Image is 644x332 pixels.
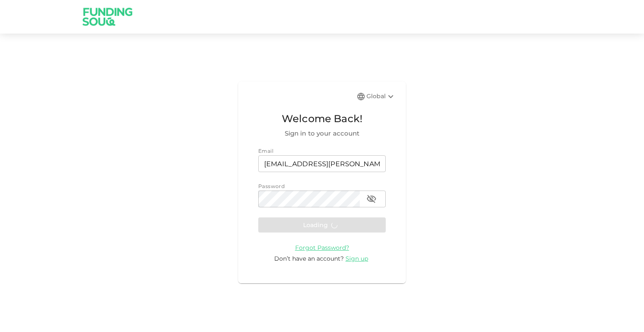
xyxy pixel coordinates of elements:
input: password [258,191,360,207]
span: Don’t have an account? [274,255,344,262]
span: Sign in to your account [258,128,386,139]
input: email [258,155,386,172]
a: Forgot Password? [295,243,349,251]
div: Global [366,91,396,102]
span: Welcome Back! [258,111,386,127]
span: Email [258,148,273,154]
span: Forgot Password? [295,244,349,251]
span: Sign up [345,255,368,262]
span: Password [258,183,285,189]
